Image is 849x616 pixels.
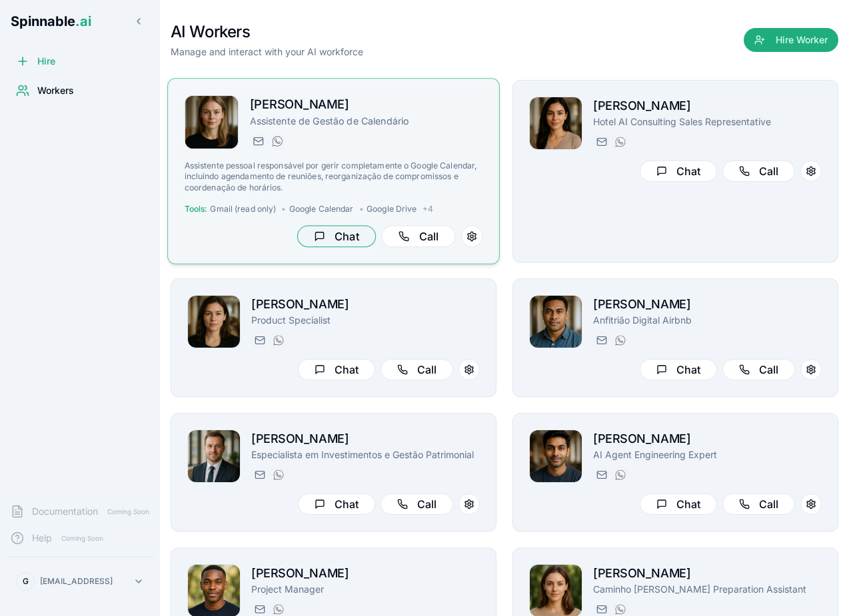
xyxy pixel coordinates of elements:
[381,226,455,248] button: Call
[250,114,483,127] p: Assistente de Gestão de Calendário
[593,97,822,115] h2: [PERSON_NAME]
[171,45,363,59] p: Manage and interact with your AI workforce
[530,296,582,348] img: João Vai
[210,204,276,214] span: Gmail (read only)
[640,493,717,515] button: Chat
[593,332,609,348] button: Send email to joao.vai@getspinnable.ai
[593,314,822,327] p: Anfitrião Digital Airbnb
[615,604,626,615] img: WhatsApp
[612,134,628,150] button: WhatsApp
[367,204,417,214] span: Google Drive
[273,335,284,346] img: WhatsApp
[251,467,267,483] button: Send email to paul.santos@getspinnable.ai
[615,335,626,346] img: WhatsApp
[251,332,267,348] button: Send email to amelia.green@getspinnable.ai
[381,493,453,515] button: Call
[270,332,286,348] button: WhatsApp
[37,84,74,97] span: Workers
[272,136,283,147] img: WhatsApp
[270,467,286,483] button: WhatsApp
[298,359,375,380] button: Chat
[593,448,822,462] p: AI Agent Engineering Expert
[593,430,822,448] h2: [PERSON_NAME]
[615,137,626,147] img: WhatsApp
[269,133,285,149] button: WhatsApp
[185,204,208,214] span: Tools:
[251,314,480,327] p: Product Specialist
[593,564,822,583] h2: [PERSON_NAME]
[251,295,480,314] h2: [PERSON_NAME]
[251,448,480,462] p: Especialista em Investimentos e Gestão Patrimonial
[722,160,795,182] button: Call
[171,21,363,43] h1: AI Workers
[281,204,286,214] span: •
[251,430,480,448] h2: [PERSON_NAME]
[593,134,609,150] button: Send email to rita.mansoor@getspinnable.ai
[289,204,354,214] span: Google Calendar
[251,564,480,583] h2: [PERSON_NAME]
[37,55,55,68] span: Hire
[381,359,453,380] button: Call
[11,568,149,595] button: G[EMAIL_ADDRESS]
[75,13,91,29] span: .ai
[185,160,483,193] p: Assistente pessoal responsável por gerir completamente o Google Calendar, incluindo agendamento d...
[251,583,480,596] p: Project Manager
[188,296,240,348] img: Amelia Green
[530,430,582,482] img: Manuel Mehta
[103,505,153,518] span: Coming Soon
[593,467,609,483] button: Send email to manuel.mehta@getspinnable.ai
[359,204,364,214] span: •
[744,28,838,52] button: Hire Worker
[40,576,113,587] p: [EMAIL_ADDRESS]
[273,604,284,615] img: WhatsApp
[615,469,626,480] img: WhatsApp
[297,226,376,248] button: Chat
[23,576,29,587] span: G
[185,96,239,149] img: Nina Omar
[298,493,375,515] button: Chat
[744,35,838,48] a: Hire Worker
[640,359,717,380] button: Chat
[530,97,582,149] img: Rita Mansoor
[32,505,98,518] span: Documentation
[11,13,91,29] span: Spinnable
[640,160,717,182] button: Chat
[722,359,795,380] button: Call
[612,467,628,483] button: WhatsApp
[250,95,483,115] h2: [PERSON_NAME]
[423,204,433,214] span: + 4
[593,583,822,596] p: Caminho [PERSON_NAME] Preparation Assistant
[32,531,52,545] span: Help
[273,469,284,480] img: WhatsApp
[188,430,240,482] img: Paul Santos
[593,115,822,129] p: Hotel AI Consulting Sales Representative
[250,133,266,149] button: Send email to nina.omar@getspinnable.ai
[612,332,628,348] button: WhatsApp
[593,295,822,314] h2: [PERSON_NAME]
[722,493,795,515] button: Call
[57,532,107,545] span: Coming Soon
